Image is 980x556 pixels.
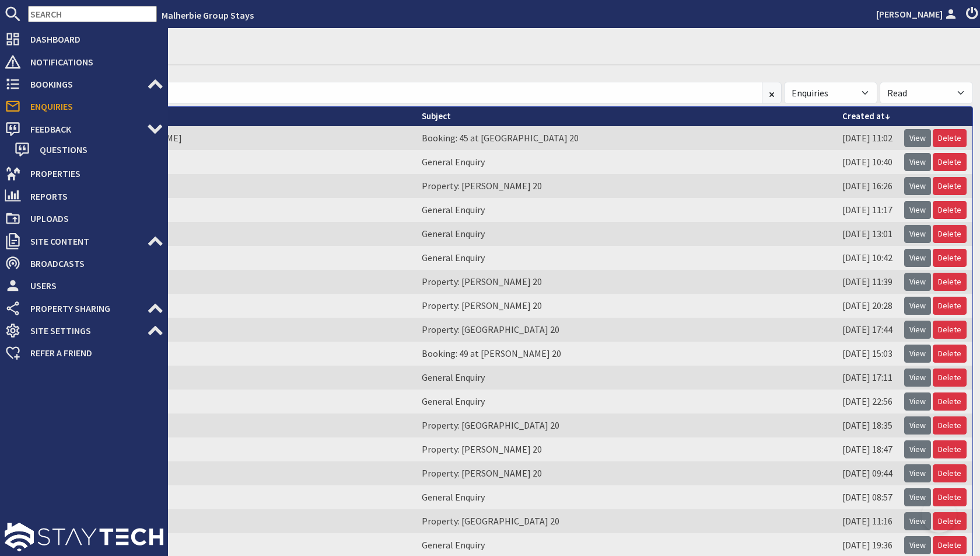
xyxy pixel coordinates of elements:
a: Property Sharing [5,299,163,318]
input: Search... [35,82,762,104]
a: Delete [933,177,967,195]
a: Site Settings [5,321,163,340]
a: Notifications [5,53,163,71]
span: Feedback [21,120,147,138]
span: Notifications [21,53,163,71]
td: [PERSON_NAME] [36,294,416,318]
a: Delete [933,153,967,171]
a: Delete [933,345,967,363]
a: Site Content [5,232,163,251]
a: Bookings [5,75,163,93]
a: Enquiries [5,97,163,116]
a: Reports [5,187,163,206]
td: Property: [PERSON_NAME] 20 [416,174,836,198]
td: Booking: 49 at [PERSON_NAME] 20 [416,342,836,366]
td: General Enquiry [416,246,836,270]
a: Feedback [5,120,163,138]
span: Reports [21,187,163,206]
td: Property: [PERSON_NAME] 20 [416,437,836,461]
a: Delete [933,321,967,339]
td: [PERSON_NAME] [36,461,416,485]
td: [DATE] 16:26 [836,174,898,198]
a: Delete [933,297,967,315]
a: Malherbie Group Stays [162,9,254,21]
td: [DATE] 15:03 [836,342,898,366]
td: Property: [GEOGRAPHIC_DATA] 20 [416,318,836,342]
a: View [904,201,931,219]
a: Delete [933,249,967,267]
span: Refer a Friend [21,343,163,362]
td: General Enquiry [416,390,836,413]
td: General Enquiry [416,150,836,174]
td: [DATE] 18:35 [836,413,898,437]
a: View [904,488,931,506]
span: Broadcasts [21,254,163,273]
a: Delete [933,201,967,219]
td: Property: [GEOGRAPHIC_DATA] 20 [416,509,836,533]
td: [DATE] 11:17 [836,198,898,222]
a: Dashboard [5,30,163,48]
a: Created at [842,110,890,121]
a: Questions [14,140,163,159]
td: [PERSON_NAME] [36,246,416,270]
td: Property: [GEOGRAPHIC_DATA] 20 [416,413,836,437]
td: General Enquiry [416,222,836,246]
td: General Enquiry [416,366,836,390]
a: Delete [933,416,967,435]
a: View [904,512,931,530]
td: [DATE] 10:42 [836,246,898,270]
td: [DATE] 22:56 [836,390,898,413]
a: View [904,345,931,363]
a: Broadcasts [5,254,163,273]
td: [DATE] 09:44 [836,461,898,485]
a: View [904,129,931,147]
td: [DATE] 18:47 [836,437,898,461]
td: Rhumer [PERSON_NAME] [36,270,416,294]
a: View [904,416,931,435]
a: Delete [933,488,967,506]
td: [PERSON_NAME] [PERSON_NAME] [36,126,416,150]
a: View [904,536,931,554]
td: [PERSON_NAME] [36,150,416,174]
span: Property Sharing [21,299,147,318]
a: View [904,177,931,195]
a: View [904,392,931,411]
td: [PERSON_NAME] [36,174,416,198]
span: Uploads [21,209,163,228]
a: Delete [933,536,967,554]
a: View [904,440,931,458]
a: Delete [933,464,967,482]
a: View [904,464,931,482]
iframe: Toggle Customer Support [922,498,957,533]
td: [DATE] 13:01 [836,222,898,246]
a: Refer a Friend [5,343,163,362]
a: Users [5,276,163,295]
input: SEARCH [28,6,157,22]
a: Delete [933,369,967,387]
a: Properties [5,164,163,183]
td: [PERSON_NAME] [36,366,416,390]
td: [DATE] 20:28 [836,294,898,318]
td: [DATE] 17:44 [836,318,898,342]
a: View [904,249,931,267]
span: Questions [30,140,163,159]
td: [PERSON_NAME] [36,485,416,509]
td: [PERSON_NAME] [36,509,416,533]
span: Dashboard [21,30,163,48]
span: Site Content [21,232,147,251]
a: Delete [933,440,967,458]
td: [DATE] 10:40 [836,150,898,174]
td: [PERSON_NAME] [36,222,416,246]
img: staytech_l_w-4e588a39d9fa60e82540d7cfac8cfe4b7147e857d3e8dbdfbd41c59d52db0ec4.svg [5,523,163,551]
td: [PERSON_NAME] [36,437,416,461]
a: View [904,273,931,291]
a: View [904,321,931,339]
td: Property: [PERSON_NAME] 20 [416,461,836,485]
a: View [904,297,931,315]
span: Users [21,276,163,295]
td: [DATE] 08:57 [836,485,898,509]
a: Delete [933,273,967,291]
a: View [904,225,931,243]
td: [DATE] 11:02 [836,126,898,150]
a: Subject [422,110,451,121]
